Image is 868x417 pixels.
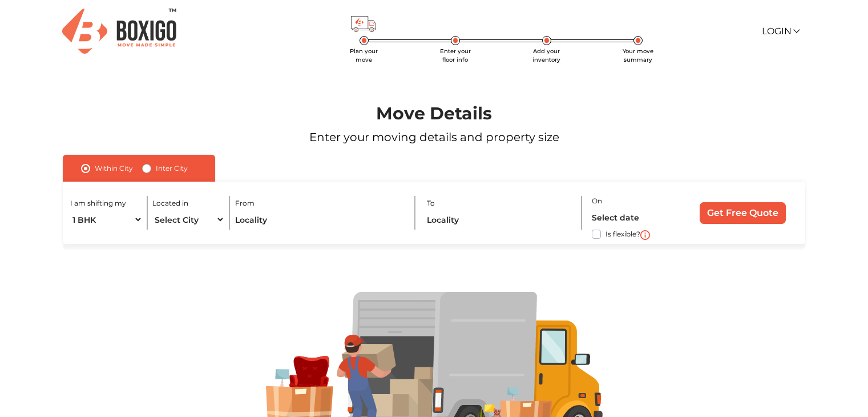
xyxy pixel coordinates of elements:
[95,162,133,175] label: Within City
[700,202,786,224] input: Get Free Quote
[35,103,833,124] h1: Move Details
[440,47,471,63] span: Enter your floor info
[70,198,126,209] label: I am shifting my
[62,9,176,54] img: Boxigo
[350,47,378,63] span: Plan your move
[592,207,677,227] input: Select date
[623,47,653,63] span: Your move summary
[152,198,188,209] label: Located in
[427,210,572,230] input: Locality
[762,26,798,37] a: Login
[605,227,640,239] label: Is flexible?
[156,162,188,175] label: Inter City
[532,47,560,63] span: Add your inventory
[640,230,650,240] img: i
[235,198,255,209] label: From
[592,196,602,206] label: On
[35,129,833,146] p: Enter your moving details and property size
[235,210,405,230] input: Locality
[427,198,435,209] label: To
